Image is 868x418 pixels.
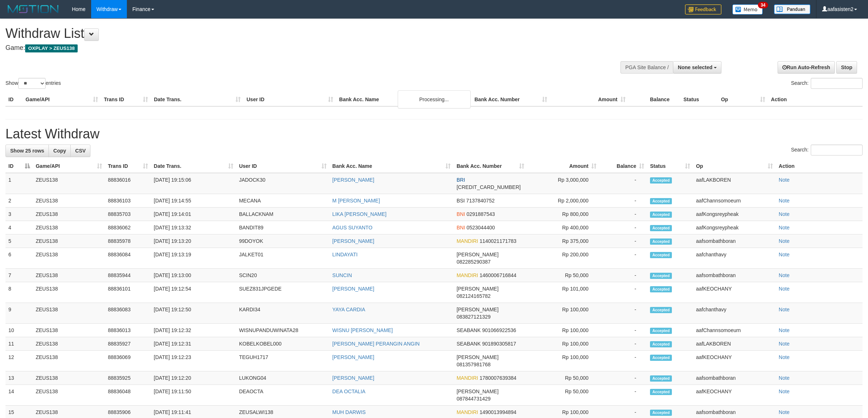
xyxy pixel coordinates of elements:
[479,238,516,244] span: Copy 1140021171783 to clipboard
[693,173,776,194] td: aafLAKBOREN
[236,194,330,208] td: MECANA
[33,248,105,269] td: ZEUS138
[236,337,330,351] td: KOBELKOBEL000
[33,221,105,234] td: ZEUS138
[151,337,236,351] td: [DATE] 19:12:31
[398,90,471,109] div: Processing...
[33,371,105,385] td: ZEUS138
[456,286,498,292] span: [PERSON_NAME]
[332,177,374,183] a: [PERSON_NAME]
[151,221,236,234] td: [DATE] 19:13:32
[236,269,330,282] td: SCIN20
[599,234,647,248] td: -
[650,238,672,245] span: Accepted
[151,234,236,248] td: [DATE] 19:13:20
[332,375,374,381] a: [PERSON_NAME]
[650,355,672,361] span: Accepted
[527,159,599,173] th: Amount: activate to sort column ascending
[332,211,387,217] a: LIKA [PERSON_NAME]
[105,324,151,337] td: 88836013
[527,248,599,269] td: Rp 200,000
[456,252,498,257] span: [PERSON_NAME]
[599,269,647,282] td: -
[70,145,90,157] a: CSV
[151,303,236,324] td: [DATE] 19:12:50
[673,61,721,74] button: None selected
[779,307,790,312] a: Note
[693,194,776,208] td: aafChannsomoeurn
[332,307,365,312] a: YAYA CARDIA
[5,26,571,41] h1: Withdraw List
[236,248,330,269] td: JALKET01
[527,337,599,351] td: Rp 100,000
[332,327,393,333] a: WISNU [PERSON_NAME]
[650,212,672,218] span: Accepted
[456,272,478,278] span: MANDIRI
[650,252,672,258] span: Accepted
[599,194,647,208] td: -
[779,252,790,257] a: Note
[33,337,105,351] td: ZEUS138
[456,238,478,244] span: MANDIRI
[693,248,776,269] td: aafchanthavy
[105,234,151,248] td: 88835978
[693,351,776,371] td: aafKEOCHANY
[650,375,672,382] span: Accepted
[105,221,151,234] td: 88836062
[105,269,151,282] td: 88835944
[774,4,810,14] img: panduan.png
[5,127,863,141] h1: Latest Withdraw
[693,269,776,282] td: aafsombathboran
[650,328,672,334] span: Accepted
[456,211,465,217] span: BNI
[779,272,790,278] a: Note
[650,286,672,292] span: Accepted
[33,208,105,221] td: ZEUS138
[105,194,151,208] td: 88836103
[10,148,44,154] span: Show 25 rows
[779,409,790,415] a: Note
[620,61,673,74] div: PGA Site Balance /
[101,93,151,106] th: Trans ID
[48,145,71,157] a: Copy
[105,248,151,269] td: 88836084
[236,351,330,371] td: TEGUH1717
[467,211,495,217] span: Copy 0291887543 to clipboard
[5,173,33,194] td: 1
[236,303,330,324] td: KARDI34
[779,327,790,333] a: Note
[105,385,151,406] td: 88836048
[454,159,527,173] th: Bank Acc. Number: activate to sort column ascending
[779,375,790,381] a: Note
[599,351,647,371] td: -
[5,208,33,221] td: 3
[527,385,599,406] td: Rp 50,000
[599,221,647,234] td: -
[650,198,672,204] span: Accepted
[105,173,151,194] td: 88836016
[599,248,647,269] td: -
[527,173,599,194] td: Rp 3,000,000
[599,303,647,324] td: -
[5,44,571,52] h4: Game:
[778,61,835,74] a: Run Auto-Refresh
[599,371,647,385] td: -
[599,208,647,221] td: -
[693,371,776,385] td: aafsombathboran
[650,177,672,184] span: Accepted
[332,225,373,230] a: AGUS SUYANTO
[768,93,863,106] th: Action
[33,234,105,248] td: ZEUS138
[332,409,366,415] a: MUH DARWIS
[33,303,105,324] td: ZEUS138
[33,351,105,371] td: ZEUS138
[236,159,330,173] th: User ID: activate to sort column ascending
[151,208,236,221] td: [DATE] 19:14:01
[791,145,863,155] label: Search:
[5,145,49,157] a: Show 25 rows
[527,208,599,221] td: Rp 800,000
[650,341,672,347] span: Accepted
[811,78,863,89] input: Search:
[105,208,151,221] td: 88835703
[550,93,628,106] th: Amount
